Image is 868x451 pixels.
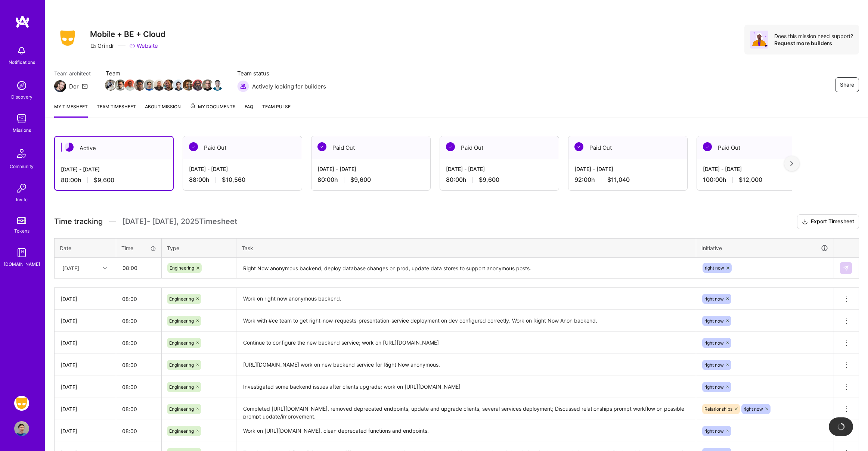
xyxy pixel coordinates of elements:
img: Team Member Avatar [192,80,204,91]
span: Relationships [704,406,732,412]
div: [DATE] [61,405,110,413]
span: right now [705,265,724,271]
img: Submit [843,265,849,271]
img: Paid Out [446,142,455,151]
span: Actively looking for builders [252,83,326,90]
textarea: Continue to configure the new backend service; work on [URL][DOMAIN_NAME] [237,333,695,353]
div: Dor [69,83,79,90]
a: My Documents [190,103,236,118]
img: Team Member Avatar [115,80,126,91]
div: [DATE] [61,317,110,325]
div: Paid Out [311,136,430,159]
input: HH:MM [116,289,161,309]
a: Team timesheet [97,103,136,118]
div: Paid Out [183,136,302,159]
img: bell [14,43,29,58]
input: HH:MM [116,311,161,331]
i: icon CompanyGray [90,43,96,49]
input: HH:MM [117,258,161,278]
span: Team architect [54,69,91,77]
span: right now [704,384,724,390]
a: Team Member Avatar [203,79,213,91]
img: Team Member Avatar [202,80,213,91]
a: My timesheet [54,103,88,118]
span: $11,040 [607,176,630,184]
img: loading [836,422,846,432]
div: [DOMAIN_NAME] [4,260,40,268]
span: Team Pulse [262,104,291,109]
img: Team Member Avatar [154,80,165,91]
img: Company Logo [54,28,81,48]
button: Share [835,77,859,92]
div: 80:00 h [317,176,424,184]
img: Paid Out [317,142,326,151]
div: [DATE] [61,383,110,391]
a: Team Member Avatar [213,79,222,91]
div: [DATE] - [DATE] [61,165,167,173]
img: Team Member Avatar [144,80,155,91]
a: Team Member Avatar [125,79,135,91]
img: Team Architect [54,80,66,92]
textarea: Investigated some backend issues after clients upgrade; work on [URL][DOMAIN_NAME] [237,377,695,397]
div: [DATE] - [DATE] [703,165,810,173]
div: Discovery [11,93,32,101]
a: Team Member Avatar [145,79,154,91]
div: [DATE] - [DATE] [189,165,296,173]
span: Share [840,81,854,88]
textarea: Completed [URL][DOMAIN_NAME], removed deprecated endpoints, update and upgrade clients, several s... [237,399,695,419]
div: 80:00 h [61,176,167,184]
a: Team Pulse [262,103,291,118]
div: Active [55,137,173,159]
i: icon Download [802,218,808,226]
div: Paid Out [568,136,687,159]
span: $12,000 [739,176,762,184]
input: HH:MM [116,333,161,353]
span: Engineering [169,318,194,324]
a: Team Member Avatar [154,79,164,91]
span: Team [106,69,222,77]
span: $9,600 [94,176,114,184]
div: Grindr [90,42,114,50]
img: guide book [14,245,29,260]
span: [DATE] - [DATE] , 2025 Timesheet [122,217,237,226]
span: right now [704,428,724,434]
th: Date [55,238,116,258]
a: Team Member Avatar [115,79,125,91]
img: Active [65,143,74,152]
th: Type [162,238,236,258]
span: right now [704,340,724,346]
span: Engineering [169,362,194,368]
input: HH:MM [116,399,161,419]
a: About Mission [145,103,181,118]
span: Engineering [169,406,194,412]
div: [DATE] - [DATE] [317,165,424,173]
img: teamwork [14,111,29,126]
img: Actively looking for builders [237,80,249,92]
span: right now [704,318,724,324]
textarea: Work on [URL][DOMAIN_NAME], clean deprecated functions and endpoints. [237,421,695,441]
img: Grindr: Mobile + BE + Cloud [14,396,29,411]
img: logo [15,15,30,28]
a: Website [129,42,158,50]
input: HH:MM [116,377,161,397]
a: Team Member Avatar [164,79,174,91]
div: Does this mission need support? [774,32,853,40]
span: My Documents [190,103,236,111]
a: Team Member Avatar [106,79,115,91]
a: Team Member Avatar [183,79,193,91]
div: Initiative [701,244,828,252]
span: right now [704,296,724,302]
textarea: Work on right now anonymous backend. [237,289,695,310]
div: 88:00 h [189,176,296,184]
img: Team Member Avatar [105,80,116,91]
img: Paid Out [189,142,198,151]
div: Community [10,162,34,170]
div: Notifications [9,58,35,66]
div: Paid Out [440,136,559,159]
div: [DATE] [61,427,110,435]
textarea: Right Now anonymous backend, deploy database changes on prod, update data stores to support anony... [237,258,695,278]
a: FAQ [245,103,253,118]
input: HH:MM [116,355,161,375]
img: right [790,161,793,166]
div: 100:00 h [703,176,810,184]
